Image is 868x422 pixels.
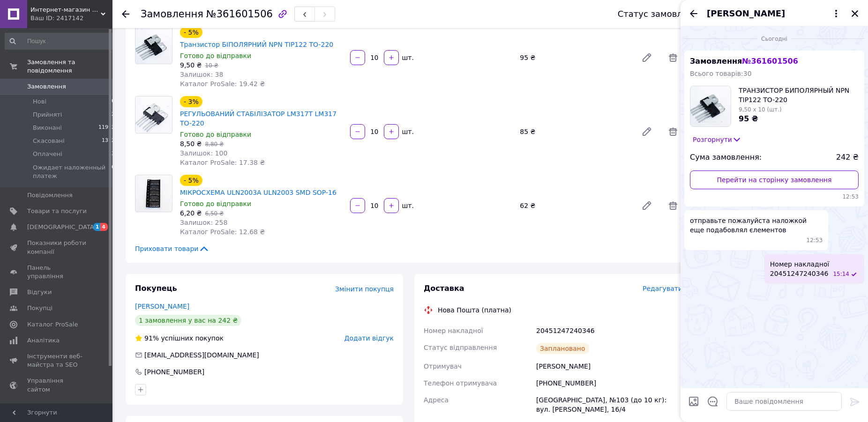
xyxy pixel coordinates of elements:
[135,175,172,212] img: МІКРОСХЕМА ULN2003A ULN2003 SMD SOP-16
[135,284,177,293] span: Покупець
[833,270,849,278] span: 15:14 12.09.2025
[98,124,115,132] span: 11992
[180,96,202,107] div: - 3%
[690,170,859,189] a: Перейти на сторінку замовлення
[180,149,227,157] span: Залишок: 100
[135,333,224,343] div: успішних покупок
[135,244,210,253] span: Приховати товари
[206,8,273,20] span: №361601506
[27,82,66,91] span: Замовлення
[27,304,52,312] span: Покупці
[344,334,394,342] span: Додати відгук
[33,111,62,119] span: Прийняті
[400,201,415,210] div: шт.
[664,196,682,215] span: Видалити
[27,239,87,256] span: Показники роботи компанії
[112,97,115,106] span: 0
[739,86,859,104] span: ТРАНЗИСТОР БИПОЛЯРНЫЙ NPN TIP122 TO-220
[424,396,449,404] span: Адреса
[143,367,205,377] div: [PHONE_NUMBER]
[27,264,87,281] span: Панель управління
[690,216,823,235] span: отправьте пожалуйста наложкой еще подабовлял єлементов
[424,284,464,293] span: Доставка
[180,27,202,38] div: - 5%
[27,336,60,345] span: Аналітика
[534,392,684,418] div: [GEOGRAPHIC_DATA], №103 (до 10 кг): вул. [PERSON_NAME], 16/4
[144,334,159,342] span: 91%
[180,228,265,236] span: Каталог ProSale: 12.68 ₴
[180,80,265,88] span: Каталог ProSale: 19.42 ₴
[205,62,218,69] span: 10 ₴
[180,219,227,226] span: Залишок: 258
[400,53,415,62] div: шт.
[637,122,656,141] a: Редагувати
[707,7,785,20] span: [PERSON_NAME]
[335,285,394,293] span: Змінити покупця
[180,131,251,138] span: Готово до відправки
[807,237,823,244] span: 12:53 12.09.2025
[122,9,129,19] div: Повернутися назад
[664,122,682,141] span: Видалити
[534,322,684,339] div: 20451247240346
[135,303,189,310] a: [PERSON_NAME]
[135,315,241,326] div: 1 замовлення у вас на 242 ₴
[400,127,415,136] div: шт.
[534,375,684,392] div: [PHONE_NUMBER]
[141,8,203,20] span: Замовлення
[690,152,762,163] span: Сума замовлення:
[33,97,46,106] span: Нові
[516,199,634,212] div: 62 ₴
[739,106,782,113] span: 9,50 x 10 (шт.)
[180,110,337,127] a: РЕГУЛЬОВАНИЙ СТАБІЛІЗАТОР LM317T LM317 TO-220
[27,320,78,329] span: Каталог ProSale
[516,51,634,64] div: 95 ₴
[180,52,251,59] span: Готово до відправки
[180,200,251,207] span: Готово до відправки
[536,343,589,354] div: Заплановано
[27,191,73,200] span: Повідомлення
[30,14,112,22] div: Ваш ID: 2417142
[688,8,699,19] button: Назад
[690,70,752,77] span: Всього товарів: 30
[180,209,202,217] span: 6,20 ₴
[516,125,634,138] div: 85 ₴
[637,196,656,215] a: Редагувати
[618,9,704,19] div: Статус замовлення
[30,6,101,14] span: Интернет-магазин Antiless
[180,71,223,78] span: Залишок: 38
[435,305,514,315] div: Нова Пошта (платна)
[33,150,62,158] span: Оплачені
[180,140,202,148] span: 8,50 ₴
[849,8,861,19] button: Закрити
[27,207,87,215] span: Товари та послуги
[637,48,656,67] a: Редагувати
[135,27,172,64] img: Транзистор БІПОЛЯРНИЙ NPN TIP122 TO-220
[27,288,52,296] span: Відгуки
[27,377,87,393] span: Управління сайтом
[205,141,224,148] span: 8,80 ₴
[534,358,684,375] div: [PERSON_NAME]
[643,285,682,292] span: Редагувати
[5,33,116,50] input: Пошук
[27,58,112,75] span: Замовлення та повідомлення
[27,401,87,418] span: Гаманець компанії
[739,114,758,123] span: 95 ₴
[100,223,108,231] span: 4
[424,344,497,351] span: Статус відправлення
[757,35,791,43] span: Сьогодні
[690,57,798,66] span: Замовлення
[33,137,65,145] span: Скасовані
[102,137,115,145] span: 1322
[707,7,842,20] button: [PERSON_NAME]
[180,159,265,166] span: Каталог ProSale: 17.38 ₴
[93,223,101,231] span: 1
[27,223,97,231] span: [DEMOGRAPHIC_DATA]
[112,111,115,119] span: 2
[180,61,202,69] span: 9,50 ₴
[707,395,719,407] button: Відкрити шаблони відповідей
[690,86,731,126] img: 1672454592_w1000_h1000_tranzistor-bipolyarnyj-npn.jpg
[144,351,259,359] span: [EMAIL_ADDRESS][DOMAIN_NAME]
[27,352,87,369] span: Інструменти веб-майстра та SEO
[135,96,172,133] img: РЕГУЛЬОВАНИЙ СТАБІЛІЗАТОР LM317T LM317 TO-220
[108,150,115,158] span: 13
